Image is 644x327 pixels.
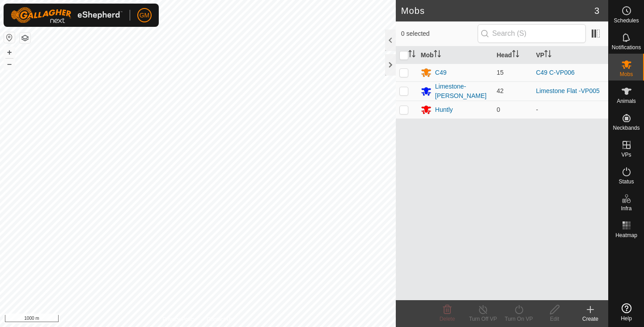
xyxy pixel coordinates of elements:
[532,101,608,119] td: -
[478,24,586,43] input: Search (S)
[532,47,608,64] th: VP
[435,105,453,115] div: Huntly
[536,69,574,76] a: C49 C-VP006
[537,315,572,323] div: Edit
[207,315,233,323] a: Contact Us
[493,47,532,64] th: Head
[619,179,634,184] span: Status
[621,206,631,211] span: Infra
[4,59,15,69] button: –
[417,47,493,64] th: Mob
[621,152,631,157] span: VPs
[4,47,15,58] button: +
[496,69,504,76] span: 15
[435,82,490,101] div: Limestone-[PERSON_NAME]
[401,29,478,38] span: 0 selected
[621,316,632,321] span: Help
[140,11,150,20] span: GM
[408,51,415,59] p-sorticon: Activate to sort
[614,18,639,23] span: Schedules
[435,68,447,77] div: C49
[609,300,644,325] a: Help
[20,33,30,43] button: Map Layers
[440,316,455,322] span: Delete
[434,51,441,59] p-sorticon: Activate to sort
[572,315,608,323] div: Create
[4,32,15,43] button: Reset Map
[496,106,500,113] span: 0
[496,87,504,94] span: 42
[544,51,551,59] p-sorticon: Activate to sort
[613,125,640,131] span: Neckbands
[617,98,636,104] span: Animals
[162,315,196,323] a: Privacy Policy
[401,5,594,16] h2: Mobs
[615,233,637,238] span: Heatmap
[612,45,641,50] span: Notifications
[594,4,599,17] span: 3
[501,315,537,323] div: Turn On VP
[11,7,123,23] img: Gallagher Logo
[620,72,633,77] span: Mobs
[512,51,519,59] p-sorticon: Activate to sort
[465,315,501,323] div: Turn Off VP
[536,87,599,94] a: Limestone Flat -VP005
